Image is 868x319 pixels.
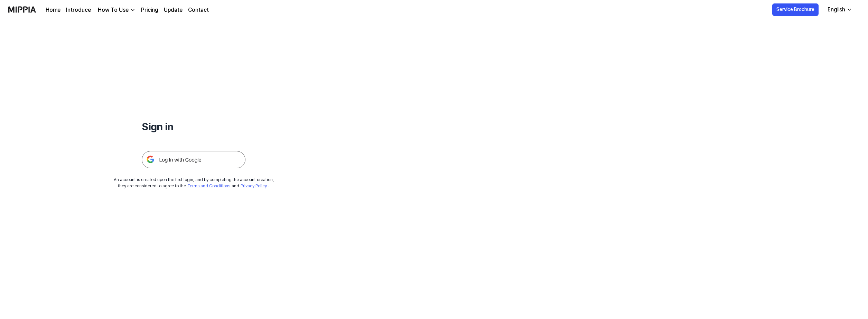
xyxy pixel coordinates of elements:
[822,3,856,17] button: English
[141,6,158,14] a: Pricing
[46,6,60,14] a: Home
[188,6,209,14] a: Contact
[130,7,136,13] img: down
[241,184,267,188] a: Privacy Policy
[96,6,130,14] div: How To Use
[164,6,183,14] a: Update
[96,6,136,14] button: How To Use
[772,3,819,16] button: Service Brochure
[142,151,245,168] img: 구글 로그인 버튼
[142,119,245,134] h1: Sign in
[114,177,274,189] div: An account is created upon the first login, and by completing the account creation, they are cons...
[187,184,230,188] a: Terms and Conditions
[66,6,91,14] a: Introduce
[826,6,847,14] div: English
